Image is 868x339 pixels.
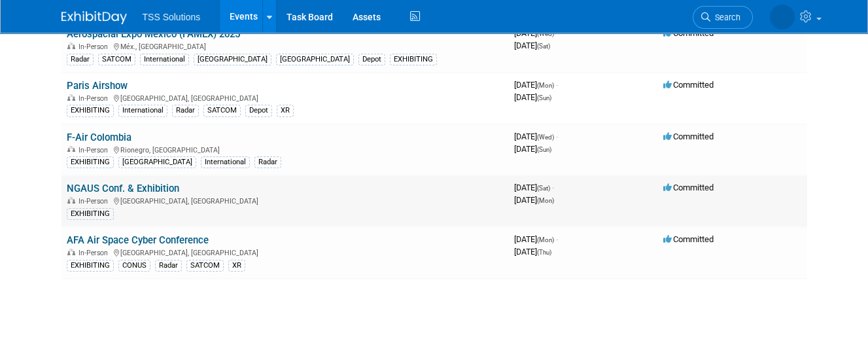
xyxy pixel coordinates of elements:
[514,80,558,90] span: [DATE]
[277,105,294,116] div: XR
[78,43,112,51] span: In-Person
[67,80,128,92] a: Paris Airshow
[390,54,437,65] div: EXHIBITING
[118,156,196,168] div: [GEOGRAPHIC_DATA]
[537,185,550,192] span: (Sat)
[514,144,551,154] span: [DATE]
[537,236,554,243] span: (Mon)
[663,80,714,90] span: Committed
[663,234,714,244] span: Committed
[276,54,354,65] div: [GEOGRAPHIC_DATA]
[228,260,245,272] div: XR
[537,146,551,153] span: (Sun)
[67,208,114,220] div: EXHIBITING
[194,54,271,65] div: [GEOGRAPHIC_DATA]
[537,134,554,141] span: (Wed)
[61,11,127,24] img: ExhibitDay
[663,132,714,141] span: Committed
[67,195,504,205] div: [GEOGRAPHIC_DATA], [GEOGRAPHIC_DATA]
[143,12,201,22] span: TSS Solutions
[78,146,112,154] span: In-Person
[693,6,753,29] a: Search
[67,28,240,40] a: Aerospacial Expo Mexico (FAMEX) 2025
[67,92,504,103] div: [GEOGRAPHIC_DATA], [GEOGRAPHIC_DATA]
[67,183,179,194] a: NGAUS Conf. & Exhibition
[155,260,182,272] div: Radar
[67,197,75,204] img: In-Person Event
[78,94,112,103] span: In-Person
[67,54,94,65] div: Radar
[67,234,209,246] a: AFA Air Space Cyber Conference
[67,247,504,257] div: [GEOGRAPHIC_DATA], [GEOGRAPHIC_DATA]
[537,249,551,256] span: (Thu)
[67,144,504,154] div: Rionegro, [GEOGRAPHIC_DATA]
[186,260,224,272] div: SATCOM
[710,12,740,22] span: Search
[67,41,504,51] div: Méx., [GEOGRAPHIC_DATA]
[67,94,75,101] img: In-Person Event
[514,92,551,102] span: [DATE]
[537,43,550,50] span: (Sat)
[67,260,114,272] div: EXHIBITING
[514,195,554,205] span: [DATE]
[67,156,114,168] div: EXHIBITING
[203,105,241,116] div: SATCOM
[552,183,554,192] span: -
[67,146,75,152] img: In-Person Event
[67,249,75,255] img: In-Person Event
[514,247,551,257] span: [DATE]
[514,234,558,244] span: [DATE]
[514,183,554,192] span: [DATE]
[201,156,250,168] div: International
[78,249,112,257] span: In-Person
[556,132,558,141] span: -
[537,197,554,204] span: (Mon)
[537,82,554,89] span: (Mon)
[172,105,199,116] div: Radar
[245,105,272,116] div: Depot
[770,5,795,29] img: Paul Lefton
[67,105,114,116] div: EXHIBITING
[663,183,714,192] span: Committed
[537,94,551,101] span: (Sun)
[67,132,131,143] a: F-Air Colombia
[118,105,167,116] div: International
[556,80,558,90] span: -
[78,197,112,205] span: In-Person
[254,156,281,168] div: Radar
[98,54,135,65] div: SATCOM
[537,30,554,37] span: (Wed)
[358,54,385,65] div: Depot
[140,54,189,65] div: International
[118,260,150,272] div: CONUS
[514,132,558,141] span: [DATE]
[514,41,550,50] span: [DATE]
[556,234,558,244] span: -
[67,43,75,49] img: In-Person Event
